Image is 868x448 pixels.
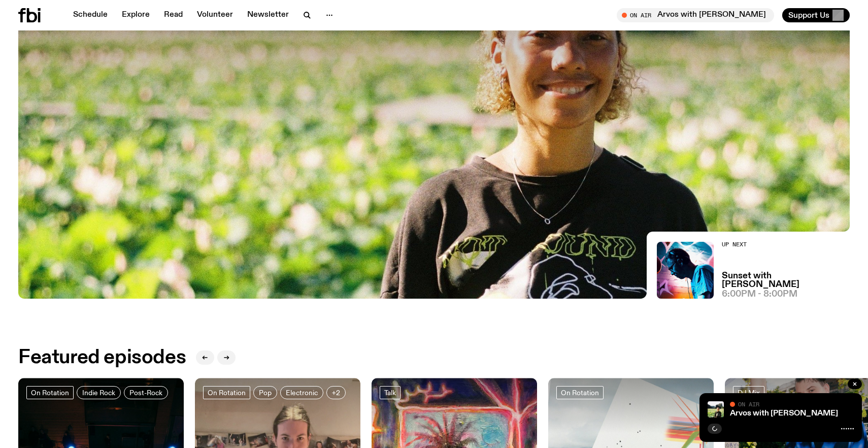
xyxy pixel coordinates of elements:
[657,242,714,299] img: Simon Caldwell stands side on, looking downwards. He has headphones on. Behind him is a brightly ...
[730,409,838,418] a: Arvos with [PERSON_NAME]
[208,389,246,397] span: On Rotation
[617,8,774,22] button: On AirArvos with [PERSON_NAME]
[124,386,168,399] a: Post-Rock
[67,8,114,22] a: Schedule
[280,386,323,399] a: Electronic
[253,386,277,399] a: Pop
[326,386,346,399] button: +2
[738,401,759,407] span: On Air
[561,389,599,397] span: On Rotation
[782,8,850,22] button: Support Us
[286,389,318,397] span: Electronic
[18,348,186,367] h2: Featured episodes
[191,8,239,22] a: Volunteer
[332,389,340,397] span: +2
[129,389,162,397] span: Post-Rock
[722,290,797,299] span: 6:00pm - 8:00pm
[738,389,760,397] span: DJ Mix
[241,8,295,22] a: Newsletter
[380,386,400,399] a: Talk
[556,386,604,399] a: On Rotation
[384,389,396,397] span: Talk
[722,242,850,247] h2: Up Next
[722,272,850,289] a: Sunset with [PERSON_NAME]
[26,386,74,399] a: On Rotation
[733,386,764,399] a: DJ Mix
[158,8,189,22] a: Read
[259,389,272,397] span: Pop
[788,11,829,20] span: Support Us
[708,401,724,418] img: Bri is smiling and wearing a black t-shirt. She is standing in front of a lush, green field. Ther...
[203,386,250,399] a: On Rotation
[77,386,121,399] a: Indie Rock
[116,8,156,22] a: Explore
[82,389,115,397] span: Indie Rock
[31,389,69,397] span: On Rotation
